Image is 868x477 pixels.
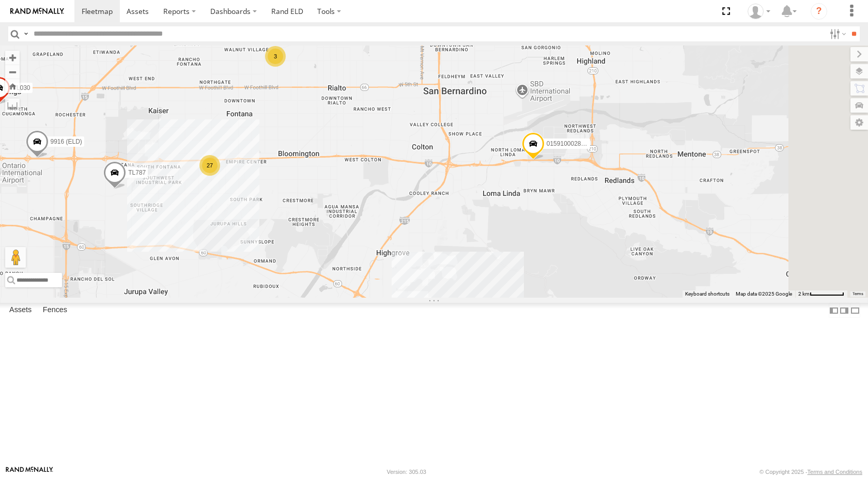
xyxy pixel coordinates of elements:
span: 015910002848003 [547,140,598,147]
div: 27 [199,155,220,176]
a: Visit our Website [6,467,53,477]
img: rand-logo.svg [10,8,64,15]
div: Monica Verdugo [744,4,774,19]
label: Dock Summary Table to the Left [829,303,839,318]
a: Terms and Conditions [808,469,862,475]
button: Drag Pegman onto the map to open Street View [5,247,26,268]
span: TL787 [128,169,146,176]
label: Map Settings [850,115,868,130]
label: Measure [5,98,20,113]
label: Hide Summary Table [850,303,860,318]
label: Search Query [22,26,30,41]
div: Version: 305.03 [387,469,426,475]
span: TL030 [12,84,30,91]
label: Fences [38,303,72,318]
button: Keyboard shortcuts [685,290,730,298]
label: Dock Summary Table to the Right [839,303,849,318]
div: 3 [265,46,286,67]
i: ? [811,3,827,20]
label: Assets [4,303,37,318]
button: Zoom out [5,65,20,79]
span: Map data ©2025 Google [736,291,792,297]
button: Zoom Home [5,79,20,93]
a: Terms [853,291,863,296]
button: Map Scale: 2 km per 63 pixels [795,290,847,298]
button: Zoom in [5,51,20,65]
span: 2 km [798,291,810,297]
span: 9916 (ELD) [51,138,82,145]
div: © Copyright 2025 - [760,469,862,475]
label: Search Filter Options [826,26,848,41]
